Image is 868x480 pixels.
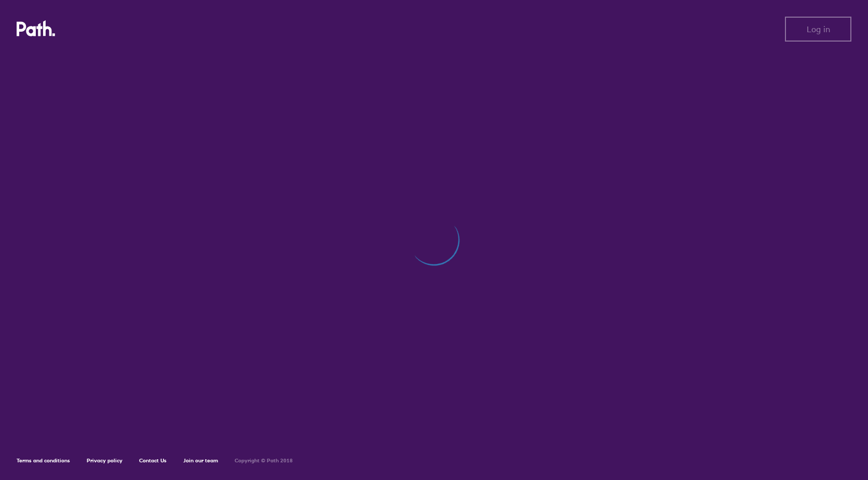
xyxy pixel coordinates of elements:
[807,24,830,34] span: Log in
[87,457,123,464] a: Privacy policy
[139,457,167,464] a: Contact Us
[183,457,218,464] a: Join our team
[235,458,293,464] h6: Copyright © Path 2018
[785,17,851,42] button: Log in
[17,457,70,464] a: Terms and conditions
